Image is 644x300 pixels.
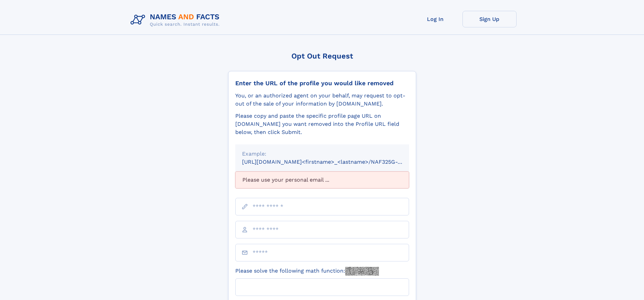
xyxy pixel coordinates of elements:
div: You, or an authorized agent on your behalf, may request to opt-out of the sale of your informatio... [235,92,409,108]
div: Please use your personal email ... [235,171,409,188]
div: Please copy and paste the specific profile page URL on [DOMAIN_NAME] you want removed into the Pr... [235,112,409,136]
div: Opt Out Request [228,52,416,60]
small: [URL][DOMAIN_NAME]<firstname>_<lastname>/NAF325G-xxxxxxxx [242,159,422,165]
label: Please solve the following math function: [235,267,379,276]
div: Example: [242,150,402,158]
img: Logo Names and Facts [128,11,225,29]
a: Log In [408,11,462,27]
div: Enter the URL of the profile you would like removed [235,79,409,87]
a: Sign Up [462,11,517,27]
